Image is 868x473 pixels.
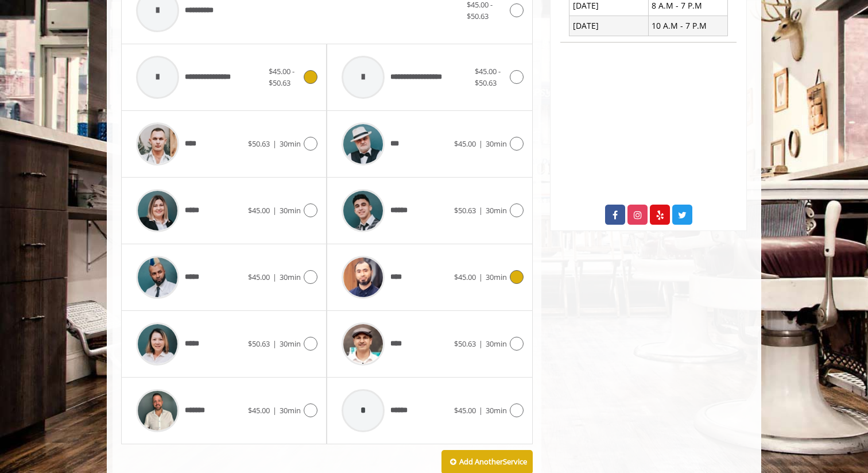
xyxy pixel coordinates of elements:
[248,272,270,282] span: $45.00
[475,66,501,89] span: $45.00 - $50.63
[479,405,483,416] span: |
[569,16,649,36] td: [DATE]
[486,272,507,282] span: 30min
[273,405,277,416] span: |
[454,405,476,416] span: $45.00
[479,205,483,216] span: |
[486,339,507,349] span: 30min
[273,139,277,149] span: |
[479,139,483,149] span: |
[459,456,527,467] b: Add Another Service
[454,139,476,149] span: $45.00
[273,339,277,349] span: |
[280,139,301,149] span: 30min
[280,272,301,282] span: 30min
[486,205,507,216] span: 30min
[280,405,301,416] span: 30min
[454,339,476,349] span: $50.63
[486,139,507,149] span: 30min
[479,339,483,349] span: |
[280,205,301,216] span: 30min
[479,272,483,282] span: |
[454,272,476,282] span: $45.00
[269,66,294,89] span: $45.00 - $50.63
[248,339,270,349] span: $50.63
[248,205,270,216] span: $45.00
[248,405,270,416] span: $45.00
[273,205,277,216] span: |
[486,405,507,416] span: 30min
[648,16,727,36] td: 10 A.M - 7 P.M
[248,139,270,149] span: $50.63
[273,272,277,282] span: |
[454,205,476,216] span: $50.63
[280,339,301,349] span: 30min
